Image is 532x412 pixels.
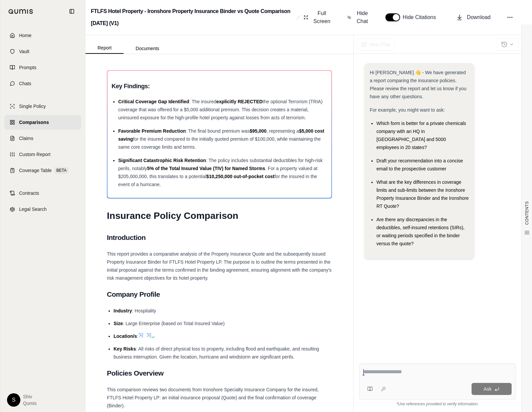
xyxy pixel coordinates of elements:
[4,60,81,75] a: Prompts
[7,393,20,407] div: S
[359,400,516,407] div: *Use references provided to verify information.
[19,48,29,55] span: Vault
[206,174,275,179] span: $10,250,000 out-of-pocket cost
[19,167,52,174] span: Coverage Table
[118,158,323,171] span: : The policy includes substantial deductibles for high-risk perils, notably
[114,308,132,313] span: Industry
[66,6,77,17] button: Collapse sidebar
[216,99,263,104] span: explicitly REJECTED
[19,64,36,71] span: Prompts
[107,287,332,301] h2: Company Profile
[4,147,81,162] a: Custom Report
[472,383,512,395] button: Ask
[301,7,334,28] button: Full Screen
[137,333,138,339] span: :
[91,5,294,29] h2: FTLFS Hotel Property - Ironshore Property Insurance Binder vs Quote Comparison [DATE] (V1)
[4,76,81,91] a: Chats
[118,166,318,179] span: . For a property valued at $205,000,000, this translates to a potential
[23,393,36,400] span: Shiv
[19,80,31,87] span: Chats
[124,43,171,54] button: Documents
[4,186,81,200] a: Contracts
[19,206,47,213] span: Legal Search
[376,179,469,209] span: What are the key differences in coverage limits and sub-limits between the Ironshore Property Ins...
[114,333,137,339] span: Location/s
[4,44,81,59] a: Vault
[345,7,372,28] button: Hide Chat
[484,386,491,392] span: Ask
[355,9,369,25] span: Hide Chat
[4,131,81,146] a: Claims
[118,128,186,134] span: Favorable Premium Reduction
[467,13,491,21] span: Download
[107,207,332,225] h1: Insurance Policy Comparison
[4,99,81,114] a: Single Policy
[118,99,189,104] span: Critical Coverage Gap Identified
[118,136,321,150] span: for the insured compared to the initially quoted premium of $100,000, while maintaining the same ...
[118,158,206,163] span: Significant Catastrophic Risk Retention
[118,128,324,142] span: $5,000 cost saving
[19,135,33,142] span: Claims
[376,217,465,246] span: Are there any discrepancies in the deductibles, self-insured retentions (SIRs), or waiting period...
[114,321,123,326] span: Size
[107,231,332,245] h2: Introduction
[107,387,319,408] span: This comparison reviews two documents from Ironshore Specialty Insurance Company for the insured,...
[19,119,49,126] span: Comparisons
[114,346,136,352] span: Key Risks
[118,99,323,120] span: the optional Terrorism (TRIA) coverage that was offered for a $5,000 additional premium. This dec...
[107,366,332,380] h2: Policies Overview
[114,346,319,360] span: : All risks of direct physical loss to property, including flood and earthquake, and resulting bu...
[376,158,463,171] span: Draft your recommendation into a concise email to the prospective customer
[249,128,267,134] span: $95,000
[4,202,81,217] a: Legal Search
[454,11,493,24] button: Download
[8,9,33,14] img: Qumis Logo
[19,103,46,110] span: Single Policy
[370,107,445,113] span: For example, you might want to ask:
[189,99,216,104] span: : The insured
[54,167,68,174] span: BETA
[370,70,467,99] span: Hi [PERSON_NAME] 👋 - We have generated a report comparing the insurance policies. Please review t...
[23,400,36,407] span: Qumis
[123,321,225,326] span: : Large Enterprise (based on Total Insured Value)
[376,121,466,150] span: Which form is better for a private chemicals company with an HQ in [GEOGRAPHIC_DATA] and 5000 emp...
[19,190,39,196] span: Contracts
[4,115,81,130] a: Comparisons
[107,251,332,281] span: This report provides a comparative analysis of the Property Insurance Quote and the subsequently ...
[4,28,81,43] a: Home
[4,163,81,178] a: Coverage TableBETA
[19,32,31,39] span: Home
[524,201,530,225] span: CONTENTS
[112,80,327,92] h3: Key Findings:
[85,42,124,54] button: Report
[147,166,265,171] span: 5% of the Total Insured Value (TIV) for Named Storms
[132,308,156,313] span: : Hospitality
[186,128,249,134] span: : The final bound premium was
[267,128,299,134] span: , representing a
[312,9,331,25] span: Full Screen
[403,13,440,21] span: Hide Citations
[19,151,50,158] span: Custom Report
